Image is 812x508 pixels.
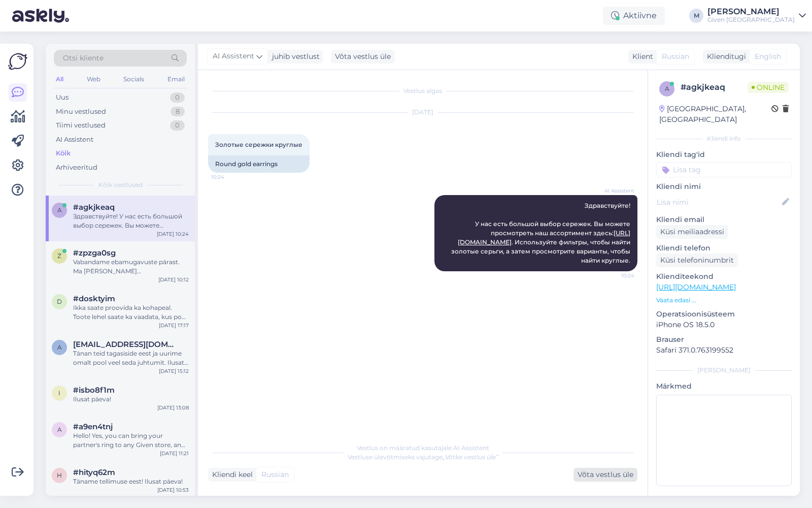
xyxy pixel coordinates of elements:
[331,50,395,63] div: Võta vestlus üle
[8,52,27,71] img: Askly Logo
[755,51,781,62] span: English
[707,8,806,24] a: [PERSON_NAME]Given [GEOGRAPHIC_DATA]
[707,16,795,24] div: Given [GEOGRAPHIC_DATA]
[656,381,792,392] p: Märkmed
[57,471,62,479] span: h
[681,81,748,93] div: # agkjkeaq
[73,386,115,395] span: #isbo8f1m
[159,367,189,375] div: [DATE] 15:12
[656,134,792,143] div: Kliendi info
[57,343,62,351] span: A
[73,303,189,322] div: Ikka saate proovida ka kohapeal. Toote lehel saate ka vaadata, kus poes antud ehe asub.
[56,148,71,158] div: Kõik
[54,73,65,86] div: All
[73,431,189,450] div: Hello! Yes, you can bring your partner's ring to any Given store, and our staff will be able to m...
[357,444,489,452] span: Vestlus on määratud kasutajale AI Assistent
[656,296,792,305] p: Vaata edasi ...
[73,395,189,404] div: Ilusat päeva!
[73,477,189,486] div: Täname tellimuse eest! Ilusat päeva!
[208,469,253,480] div: Kliendi keel
[73,422,113,431] span: #a9en4tnj
[662,51,689,62] span: Russian
[215,141,302,148] span: Золотые сережки круглые
[73,340,179,349] span: Anastassia.kostyuchenko@gmail.com
[73,212,189,230] div: Здравствуйте! У нас есть большой выбор сережек. Вы можете просмотреть наш ассортимент здесь: [URL...
[121,73,146,86] div: Socials
[157,486,189,494] div: [DATE] 10:53
[160,450,189,457] div: [DATE] 11:21
[656,366,792,375] div: [PERSON_NAME]
[56,107,106,117] div: Minu vestlused
[56,120,106,131] div: Tiimi vestlused
[348,453,498,461] span: Vestluse ülevõtmiseks vajutage
[656,309,792,320] p: Operatsioonisüsteem
[656,282,736,292] a: [URL][DOMAIN_NAME]
[656,271,792,282] p: Klienditeekond
[208,108,637,117] div: [DATE]
[689,9,703,23] div: M
[57,252,61,260] span: z
[748,82,789,93] span: Online
[707,8,795,16] div: [PERSON_NAME]
[659,104,771,125] div: [GEOGRAPHIC_DATA], [GEOGRAPHIC_DATA]
[73,294,115,303] span: #dosktyim
[628,51,653,62] div: Klient
[656,345,792,356] p: Safari 371.0.763199552
[268,51,320,62] div: juhib vestlust
[656,214,792,225] p: Kliendi email
[56,92,69,103] div: Uus
[213,51,254,62] span: AI Assistent
[656,320,792,330] p: iPhone OS 18.5.0
[171,107,185,117] div: 8
[158,276,189,283] div: [DATE] 10:12
[656,149,792,160] p: Kliendi tag'id
[159,322,189,329] div: [DATE] 17:17
[443,453,498,461] i: „Võtke vestlus üle”
[211,173,249,181] span: 10:24
[657,197,780,208] input: Lisa nimi
[98,180,143,189] span: Kõik vestlused
[157,230,189,238] div: [DATE] 10:24
[57,206,62,214] span: a
[596,187,634,195] span: AI Assistent
[603,7,665,25] div: Aktiivne
[656,181,792,192] p: Kliendi nimi
[157,404,189,411] div: [DATE] 13:08
[73,468,115,477] span: #hityq62m
[165,73,187,86] div: Email
[573,468,637,482] div: Võta vestlus üle
[656,253,738,267] div: Küsi telefoninumbrit
[451,202,632,264] span: Здравствуйте! У нас есть большой выбор сережек. Вы можете просмотреть наш ассортимент здесь: . Ис...
[208,155,310,173] div: Round gold earrings
[56,163,97,173] div: Arhiveeritud
[656,225,728,239] div: Küsi meiliaadressi
[656,334,792,345] p: Brauser
[170,120,185,131] div: 0
[56,135,93,145] div: AI Assistent
[665,85,669,92] span: a
[73,203,115,212] span: #agkjkeaq
[170,92,185,103] div: 0
[57,298,62,305] span: d
[596,272,634,279] span: 10:24
[57,426,62,433] span: a
[208,86,637,96] div: Vestlus algas
[656,243,792,253] p: Kliendi telefon
[261,469,289,480] span: Russian
[85,73,103,86] div: Web
[656,162,792,177] input: Lisa tag
[73,349,189,367] div: Tänan teid tagasiside eest ja uurime omalt pool veel seda juhtumit. Ilusat päeva!
[58,389,60,397] span: i
[73,258,189,276] div: Vabandame ebamugavuste pärast. Ma [PERSON_NAME] [PERSON_NAME] edasi kolleegile, kes oskab teid tä...
[73,248,116,258] span: #zpzga0sg
[63,53,104,63] span: Otsi kliente
[703,51,746,62] div: Klienditugi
